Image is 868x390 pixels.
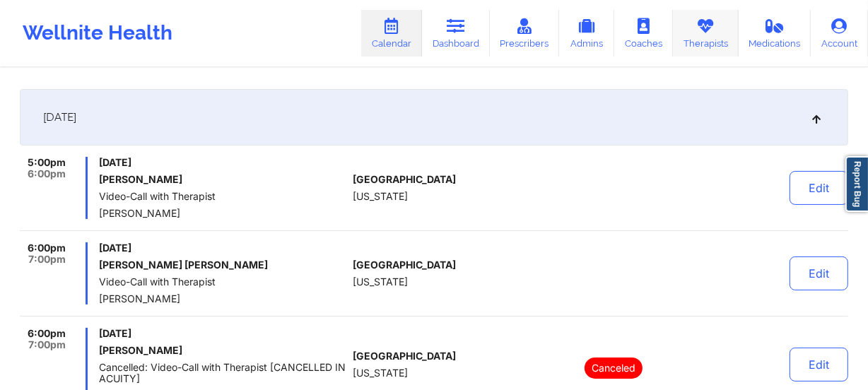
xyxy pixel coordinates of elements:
[99,293,347,305] span: [PERSON_NAME]
[353,259,456,271] span: [GEOGRAPHIC_DATA]
[43,110,76,124] span: [DATE]
[845,156,868,212] a: Report Bug
[99,362,347,384] span: Cancelled: Video-Call with Therapist [CANCELLED IN ACUITY]
[422,10,490,57] a: Dashboard
[790,348,848,382] button: Edit
[585,357,643,379] p: Canceled
[559,10,614,57] a: Admins
[28,157,66,168] span: 5:00pm
[490,10,560,57] a: Prescribers
[353,350,456,362] span: [GEOGRAPHIC_DATA]
[99,191,347,202] span: Video-Call with Therapist
[811,10,868,57] a: Account
[99,157,347,168] span: [DATE]
[353,367,408,379] span: [US_STATE]
[361,10,422,57] a: Calendar
[99,208,347,219] span: [PERSON_NAME]
[790,256,848,290] button: Edit
[99,328,347,339] span: [DATE]
[790,171,848,205] button: Edit
[28,339,66,350] span: 7:00pm
[353,174,456,185] span: [GEOGRAPHIC_DATA]
[99,259,347,271] h6: [PERSON_NAME] [PERSON_NAME]
[614,10,673,57] a: Coaches
[28,242,66,254] span: 6:00pm
[99,345,347,356] h6: [PERSON_NAME]
[99,174,347,185] h6: [PERSON_NAME]
[99,242,347,254] span: [DATE]
[99,276,347,288] span: Video-Call with Therapist
[673,10,739,57] a: Therapists
[28,168,66,179] span: 6:00pm
[353,191,408,202] span: [US_STATE]
[739,10,811,57] a: Medications
[353,276,408,288] span: [US_STATE]
[28,328,66,339] span: 6:00pm
[28,254,66,265] span: 7:00pm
